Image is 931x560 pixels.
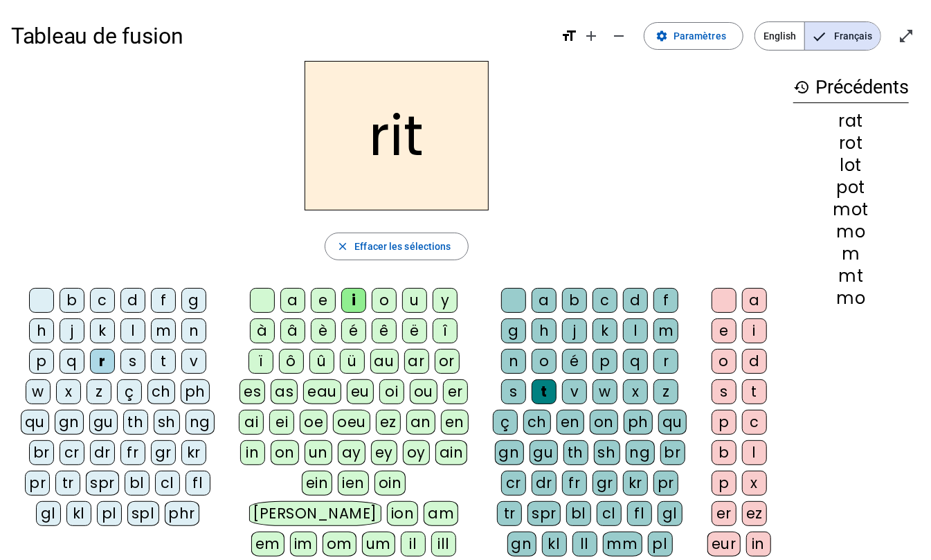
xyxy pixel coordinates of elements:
div: s [501,379,526,404]
div: mm [603,532,642,557]
div: um [362,532,395,557]
div: ou [410,379,437,404]
div: th [123,410,148,435]
div: phr [165,501,200,526]
div: mot [793,201,909,218]
div: s [712,379,736,404]
div: pr [25,471,50,496]
div: as [271,379,298,404]
div: in [240,440,265,465]
div: spl [127,501,159,526]
div: i [742,318,767,343]
div: sh [594,440,620,465]
div: x [623,379,648,404]
div: qu [658,410,687,435]
div: oy [403,440,430,465]
div: ay [338,440,365,465]
div: ch [523,410,551,435]
div: o [372,288,397,313]
div: on [590,410,618,435]
div: u [402,288,427,313]
div: er [712,501,736,526]
div: r [653,349,678,374]
div: kr [623,471,648,496]
div: b [712,440,736,465]
div: [PERSON_NAME] [249,501,381,526]
div: gn [55,410,84,435]
mat-icon: close [336,240,349,253]
div: gr [151,440,176,465]
mat-icon: history [793,79,810,96]
div: pot [793,179,909,196]
div: ill [431,532,456,557]
div: an [406,410,435,435]
div: o [712,349,736,374]
div: gu [89,410,118,435]
div: or [435,349,460,374]
div: q [623,349,648,374]
div: eur [707,532,741,557]
span: English [755,22,804,50]
div: ph [624,410,653,435]
div: cl [597,501,622,526]
div: z [87,379,111,404]
div: en [557,410,584,435]
div: br [29,440,54,465]
div: ar [404,349,429,374]
div: spr [527,501,561,526]
div: a [532,288,557,313]
div: oin [374,471,406,496]
div: m [793,246,909,262]
div: in [746,532,771,557]
div: fr [562,471,587,496]
div: on [271,440,299,465]
div: cr [60,440,84,465]
div: ain [435,440,468,465]
div: p [593,349,617,374]
div: eau [303,379,341,404]
div: bl [566,501,591,526]
div: é [341,318,366,343]
div: spr [86,471,119,496]
div: p [712,410,736,435]
button: Diminuer la taille de la police [605,22,633,50]
div: fl [627,501,652,526]
div: gu [530,440,558,465]
div: ü [340,349,365,374]
div: pr [653,471,678,496]
div: es [239,379,265,404]
div: m [151,318,176,343]
div: p [712,471,736,496]
div: z [653,379,678,404]
div: mo [793,224,909,240]
mat-button-toggle-group: Language selection [754,21,881,51]
div: f [151,288,176,313]
button: Augmenter la taille de la police [577,22,605,50]
div: a [280,288,305,313]
mat-icon: format_size [561,28,577,44]
div: rot [793,135,909,152]
div: k [593,318,617,343]
div: dr [90,440,115,465]
div: i [341,288,366,313]
div: t [532,379,557,404]
div: ien [338,471,369,496]
mat-icon: remove [611,28,627,44]
div: er [443,379,468,404]
div: j [562,318,587,343]
div: ç [117,379,142,404]
div: r [90,349,115,374]
div: s [120,349,145,374]
div: î [433,318,458,343]
div: e [311,288,336,313]
div: ch [147,379,175,404]
button: Entrer en plein écran [892,22,920,50]
div: x [56,379,81,404]
div: il [401,532,426,557]
div: th [563,440,588,465]
div: sh [154,410,180,435]
div: ng [626,440,655,465]
div: y [433,288,458,313]
div: am [424,501,458,526]
div: gr [593,471,617,496]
